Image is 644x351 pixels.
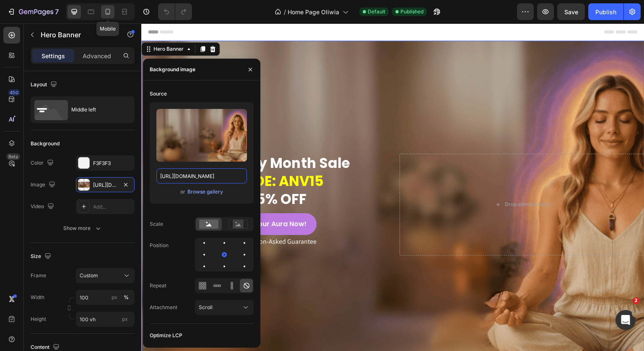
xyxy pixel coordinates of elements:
[150,220,163,228] div: Scale
[112,294,117,301] div: px
[156,109,247,162] img: preview-image
[364,178,408,184] div: Drop element here
[93,160,132,167] div: F3F3F3
[31,221,135,236] button: Show more
[31,179,57,191] div: Image
[10,22,44,29] div: Hero Banner
[109,292,119,302] button: %
[122,316,128,322] span: px
[284,8,286,16] span: /
[71,100,122,119] div: Middle left
[595,8,616,16] div: Publish
[141,23,644,351] iframe: Design area
[564,8,578,15] span: Save
[288,8,339,16] span: Home Page Oliwia
[615,310,636,330] iframe: Intercom live chat
[31,251,53,262] div: Size
[633,297,639,304] span: 2
[150,90,167,98] div: Source
[76,312,135,327] input: px
[42,52,65,60] p: Settings
[156,168,247,183] input: https://example.com/image.jpg
[368,8,385,15] span: Default
[93,203,132,211] div: Add...
[3,3,62,20] button: 7
[180,187,185,197] span: or
[150,332,182,339] div: Optimize LCP
[187,188,223,196] button: Browse gallery
[400,8,423,15] span: Published
[121,292,131,302] button: px
[31,201,56,212] div: Video
[195,300,254,315] button: Scroll
[187,188,223,196] div: Browse gallery
[31,157,55,169] div: Color
[31,272,46,279] label: Frame
[55,7,59,17] p: 7
[76,290,135,305] input: px%
[199,304,213,310] span: Scroll
[158,3,192,20] div: Undo/Redo
[150,304,177,311] div: Attachment
[150,242,169,249] div: Position
[6,153,20,160] div: Beta
[31,79,59,90] div: Layout
[150,282,166,289] div: Repeat
[124,294,129,301] div: %
[63,224,102,232] div: Show more
[31,294,44,301] label: Width
[31,315,46,323] label: Height
[31,140,60,147] div: Background
[557,3,585,20] button: Save
[80,272,98,279] span: Custom
[588,3,623,20] button: Publish
[41,30,112,40] p: Hero Banner
[150,66,195,73] div: Background image
[93,181,117,189] div: [URL][DOMAIN_NAME]
[8,89,20,96] div: 450
[83,52,111,60] p: Advanced
[76,268,135,283] button: Custom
